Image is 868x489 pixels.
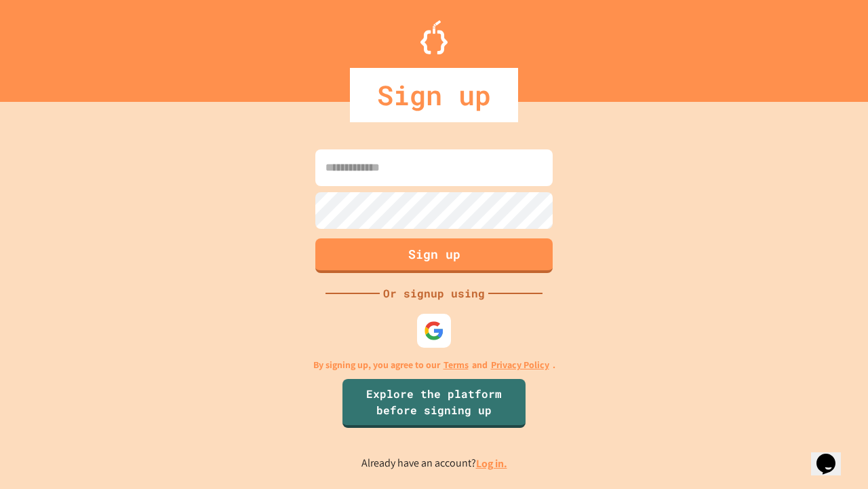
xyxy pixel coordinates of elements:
[313,358,555,372] p: By signing up, you agree to our and .
[811,435,854,475] iframe: chat widget
[315,238,553,273] button: Sign up
[476,456,507,471] a: Log in.
[342,379,526,428] a: Explore the platform before signing up
[380,285,488,302] div: Or signup using
[350,68,518,122] div: Sign up
[424,321,444,341] img: google-icon.svg
[491,358,549,372] a: Privacy Policy
[361,455,507,472] p: Already have an account?
[755,376,854,433] iframe: chat widget
[443,358,469,372] a: Terms
[420,20,448,54] img: Logo.svg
